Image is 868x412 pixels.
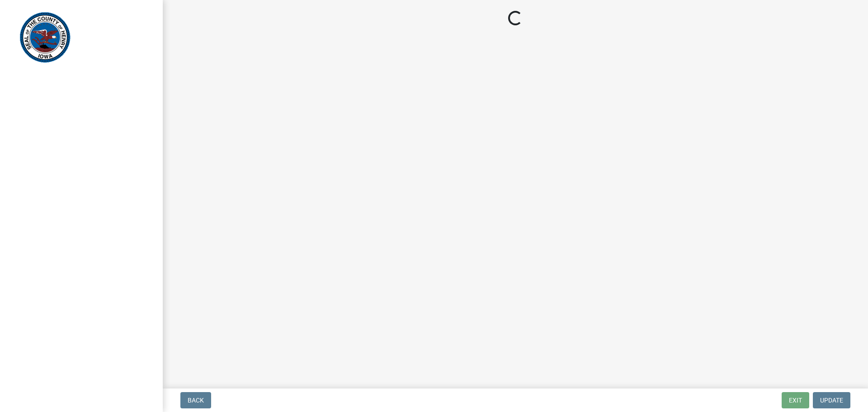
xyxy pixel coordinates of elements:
button: Update [813,392,850,408]
button: Exit [782,392,809,408]
span: Update [820,397,843,404]
img: Henry County, Iowa [18,9,72,65]
button: Back [180,392,211,408]
span: Back [188,397,204,404]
